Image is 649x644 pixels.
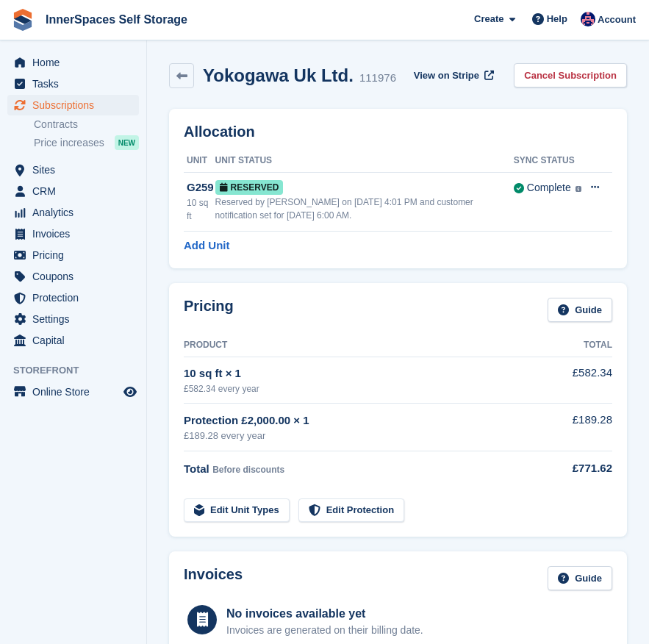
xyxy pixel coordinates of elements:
span: Price increases [34,136,104,150]
a: menu [7,95,139,115]
span: Storefront [13,363,146,378]
a: menu [7,245,139,265]
h2: Allocation [184,124,612,140]
h2: Yokogawa Uk Ltd. [203,65,354,85]
th: Sync Status [514,149,581,173]
span: Pricing [32,245,121,265]
div: Reserved by [PERSON_NAME] on [DATE] 4:01 PM and customer notification set for [DATE] 6:00 AM. [215,196,514,222]
a: menu [7,287,139,308]
td: £582.34 [547,357,612,403]
span: Invoices [32,223,121,244]
div: Complete [527,180,571,196]
a: menu [7,202,139,223]
div: £189.28 every year [184,429,547,443]
span: Coupons [32,266,121,287]
span: Settings [32,309,121,329]
a: Preview store [121,383,139,401]
a: Cancel Subscription [514,63,627,87]
div: 111976 [359,70,396,87]
div: £582.34 every year [184,382,547,396]
div: Invoices are generated on their billing date. [226,623,423,638]
a: Guide [548,566,612,590]
img: icon-info-grey-7440780725fd019a000dd9b08b2336e03edf1995a4989e88bcd33f0948082b44.svg [576,186,581,192]
a: Guide [548,298,612,322]
a: Edit Protection [298,498,404,523]
span: Home [32,52,121,73]
a: menu [7,266,139,287]
div: NEW [115,135,139,150]
div: G259 [187,179,215,196]
span: Create [474,12,503,26]
a: View on Stripe [408,63,497,87]
h2: Pricing [184,298,234,322]
div: 10 sq ft × 1 [184,365,547,382]
span: Capital [32,330,121,351]
span: Before discounts [212,465,284,475]
a: menu [7,181,139,201]
a: menu [7,330,139,351]
span: Protection [32,287,121,308]
a: Edit Unit Types [184,498,290,523]
a: InnerSpaces Self Storage [40,7,193,32]
span: Total [184,462,209,475]
th: Unit Status [215,149,514,173]
th: Product [184,334,547,357]
span: Account [598,12,636,27]
a: menu [7,382,139,402]
a: menu [7,160,139,180]
span: CRM [32,181,121,201]
a: Price increases NEW [34,135,139,151]
div: No invoices available yet [226,605,423,623]
a: menu [7,74,139,94]
span: Reserved [215,180,284,195]
span: Tasks [32,74,121,94]
span: Sites [32,160,121,180]
a: menu [7,223,139,244]
a: menu [7,52,139,73]
a: Add Unit [184,237,229,254]
a: Contracts [34,118,139,132]
span: Help [547,12,567,26]
div: £771.62 [547,460,612,477]
td: £189.28 [547,404,612,451]
img: Dominic Hampson [581,12,595,26]
th: Unit [184,149,215,173]
span: Online Store [32,382,121,402]
div: 10 sq ft [187,196,215,223]
span: View on Stripe [414,68,479,83]
span: Analytics [32,202,121,223]
h2: Invoices [184,566,243,590]
th: Total [547,334,612,357]
span: Subscriptions [32,95,121,115]
div: Protection £2,000.00 × 1 [184,412,547,429]
a: menu [7,309,139,329]
img: stora-icon-8386f47178a22dfd0bd8f6a31ec36ba5ce8667c1dd55bd0f319d3a0aa187defe.svg [12,9,34,31]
